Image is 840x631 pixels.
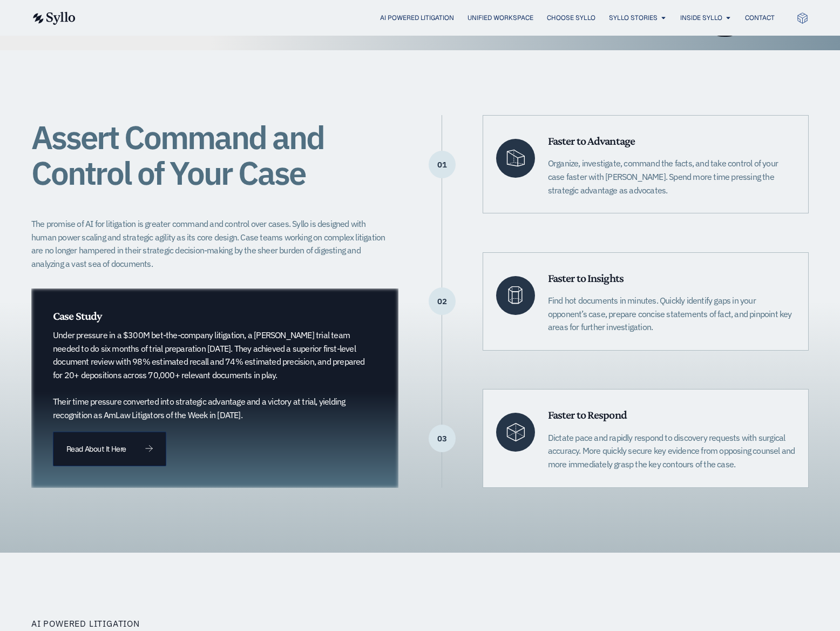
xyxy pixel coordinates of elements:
[468,13,533,23] a: Unified Workspace
[66,445,126,453] span: Read About It Here
[547,13,595,23] a: Choose Syllo
[53,432,166,466] a: Read About It Here
[31,12,76,25] img: syllo
[745,13,775,23] a: Contact
[31,217,392,271] p: The promise of AI for litigation is greater command and control over cases. Syllo is designed wit...
[97,13,775,23] div: Menu Toggle
[548,431,795,471] p: Dictate pace and rapidly respond to discovery requests with surgical accuracy. More quickly secur...
[53,328,365,421] p: Under pressure in a $300M bet-the-company litigation, a [PERSON_NAME] trial team needed to do six...
[53,309,101,323] span: Case Study
[609,13,658,23] a: Syllo Stories
[429,164,456,165] p: 01
[31,116,324,194] span: Assert Command and Control of Your Case
[548,157,795,197] p: Organize, investigate, command the facts, and take control of your case faster with [PERSON_NAME]...
[548,134,635,147] span: Faster to Advantage
[31,617,140,630] p: AI Powered Litigation
[548,271,624,285] span: Faster to Insights
[680,13,722,23] a: Inside Syllo
[380,13,454,23] a: AI Powered Litigation
[429,438,456,439] p: 03
[97,13,775,23] nav: Menu
[548,294,795,334] p: Find hot documents in minutes. Quickly identify gaps in your opponent’s case, prepare concise sta...
[548,408,627,421] span: Faster to Respond
[429,301,456,302] p: 02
